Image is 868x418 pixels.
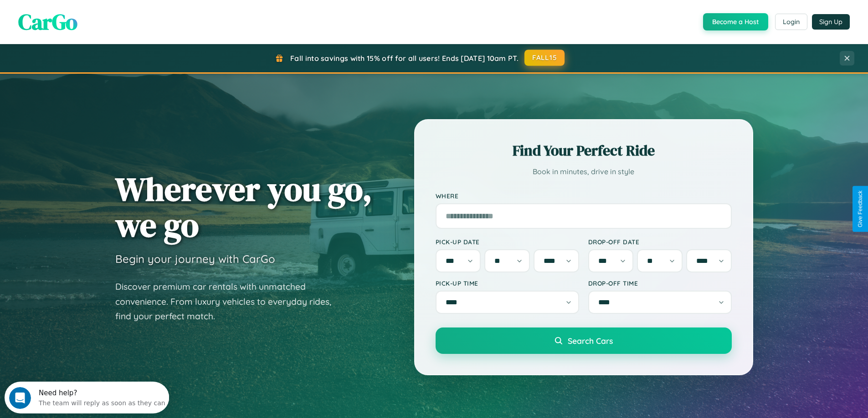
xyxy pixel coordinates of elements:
[115,279,343,324] p: Discover premium car rentals with unmatched convenience. From luxury vehicles to everyday rides, ...
[588,238,732,246] label: Drop-off Date
[34,8,161,15] div: Need help?
[436,165,732,178] p: Book in minutes, drive in style
[436,327,732,354] button: Search Cars
[4,4,169,29] div: Open Intercom Messenger
[115,252,275,266] h3: Begin your journey with CarGo
[34,15,161,25] div: The team will reply as soon as they can
[5,382,169,413] iframe: Intercom live chat discovery launcher
[436,141,732,161] h2: Find Your Perfect Ride
[588,279,732,287] label: Drop-off Time
[568,336,613,346] span: Search Cars
[9,387,31,409] iframe: Intercom live chat
[775,14,807,30] button: Login
[115,171,372,243] h1: Wherever you go, we go
[290,54,519,63] span: Fall into savings with 15% off for all users! Ends [DATE] 10am PT.
[812,14,850,30] button: Sign Up
[703,13,768,30] button: Become a Host
[436,192,732,200] label: Where
[524,50,565,66] button: FALL15
[857,191,863,227] div: Give Feedback
[18,7,77,37] span: CarGo
[436,238,579,246] label: Pick-up Date
[436,279,579,287] label: Pick-up Time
